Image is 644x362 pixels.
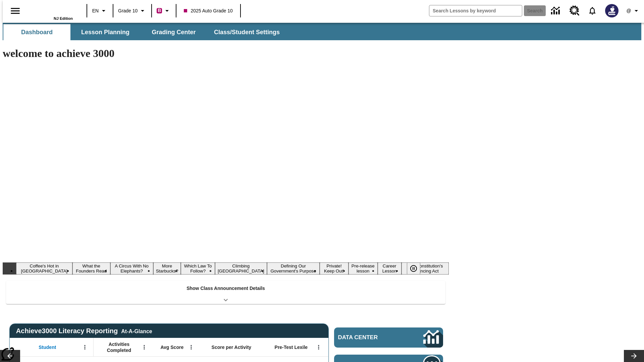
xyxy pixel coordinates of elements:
button: Slide 3 A Circus With No Elephants? [110,262,153,275]
span: Class/Student Settings [214,28,280,36]
span: Avg Score [160,344,183,350]
button: Slide 1 Coffee's Hot in Laos [16,262,72,275]
span: Data Center [338,334,401,341]
span: 2025 Auto Grade 10 [184,7,232,14]
span: Grade 10 [118,7,138,14]
button: Slide 10 Career Lesson [378,262,401,275]
button: Slide 7 Defining Our Government's Purpose [267,262,320,275]
span: Activities Completed [97,341,141,353]
a: Notifications [584,2,601,19]
div: Pause [407,262,427,275]
span: Pre-Test Lexile [275,344,308,350]
button: Class/Student Settings [209,24,285,40]
span: Student [39,344,56,350]
button: Dashboard [3,24,70,40]
button: Profile/Settings [623,5,644,17]
div: Home [29,2,73,20]
span: Achieve3000 Literacy Reporting [16,327,152,335]
span: Score per Activity [212,344,252,350]
p: Show Class Announcement Details [186,285,265,292]
div: At-A-Glance [121,327,152,335]
a: Resource Center, Will open in new tab [566,2,584,20]
span: Dashboard [21,28,53,36]
button: Pause [407,262,420,275]
button: Open Menu [186,342,196,352]
button: Open Menu [139,342,149,352]
button: Lesson Planning [72,24,139,40]
button: Slide 2 What the Founders Read [72,262,110,275]
button: Language: EN, Select a language [89,5,111,17]
button: Open Menu [80,342,90,352]
button: Grading Center [140,24,207,40]
button: Slide 5 Which Law To Follow? [181,262,215,275]
span: Grading Center [152,28,196,36]
button: Slide 9 Pre-release lesson [348,262,378,275]
button: Slide 8 Private! Keep Out! [320,262,348,275]
button: Slide 11 The Constitution's Balancing Act [401,262,449,275]
button: Open side menu [5,1,25,21]
div: SubNavbar [3,23,641,40]
span: EN [92,7,99,14]
button: Lesson carousel, Next [624,350,644,362]
button: Grade: Grade 10, Select a grade [115,5,149,17]
span: @ [626,7,631,14]
div: SubNavbar [3,24,286,40]
span: Lesson Planning [81,28,129,36]
button: Slide 6 Climbing Mount Tai [215,262,267,275]
div: Show Class Announcement Details [6,281,445,304]
img: Avatar [605,4,619,17]
h1: welcome to achieve 3000 [3,47,449,60]
a: Data Center [334,327,443,348]
a: Home [29,3,73,16]
button: Slide 4 More Starbucks? [153,262,181,275]
span: NJ Edition [54,16,73,20]
button: Boost Class color is violet red. Change class color [154,5,174,17]
a: Data Center [547,2,566,20]
button: Open Menu [314,342,324,352]
button: Select a new avatar [601,2,623,19]
input: search field [429,5,522,16]
span: B [158,6,161,15]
